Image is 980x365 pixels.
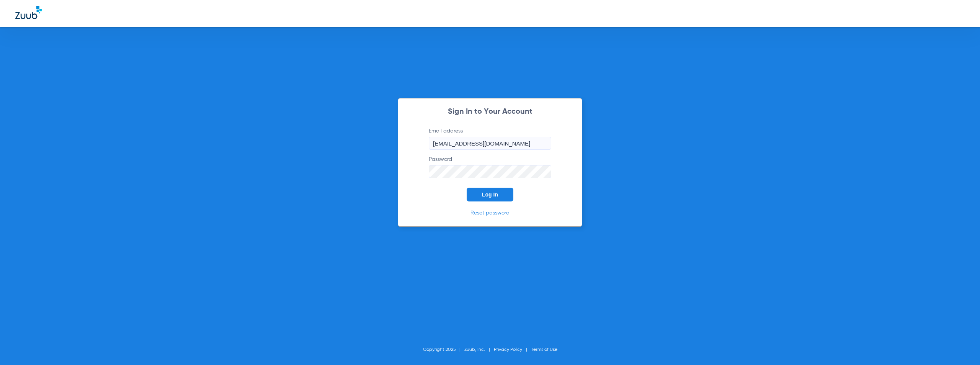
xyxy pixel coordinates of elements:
input: Password [429,165,551,178]
a: Terms of Use [531,347,557,352]
a: Privacy Policy [494,347,522,352]
img: Zuub Logo [15,6,42,19]
iframe: Chat Widget [942,328,980,365]
h2: Sign In to Your Account [417,108,563,116]
span: Log In [482,192,498,198]
li: Copyright 2025 [423,346,464,354]
a: Reset password [470,210,510,216]
label: Email address [429,127,551,150]
label: Password [429,155,551,178]
input: Email address [429,137,551,150]
li: Zuub, Inc. [464,346,494,354]
button: Log In [467,188,513,201]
